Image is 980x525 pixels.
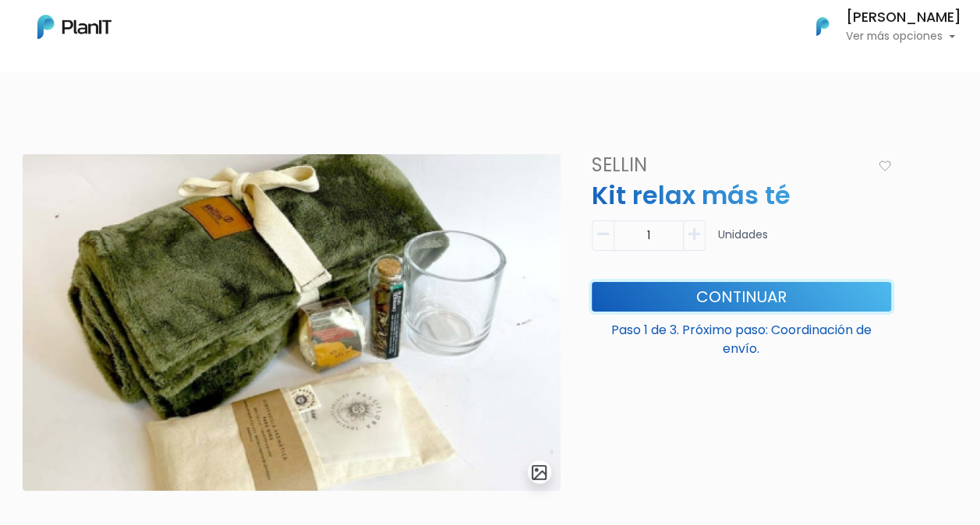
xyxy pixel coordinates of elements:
button: PlanIt Logo [PERSON_NAME] Ver más opciones [796,6,961,47]
p: Paso 1 de 3. Próximo paso: Coordinación de envío. [592,315,891,358]
button: Continuar [592,282,891,312]
p: Unidades [718,227,768,257]
div: ¿Necesitás ayuda? [80,15,225,45]
h6: [PERSON_NAME] [846,11,961,25]
img: PlanIt Logo [805,9,840,44]
p: Kit relax más té [582,177,900,214]
img: heart_icon [879,160,891,171]
img: PlanIt Logo [37,15,111,39]
h4: SELLIN [582,154,874,177]
img: 68921f9ede5ef_captura-de-pantalla-2025-08-05-121323.png [23,154,561,491]
p: Ver más opciones [846,31,961,42]
img: gallery-light [530,463,548,481]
